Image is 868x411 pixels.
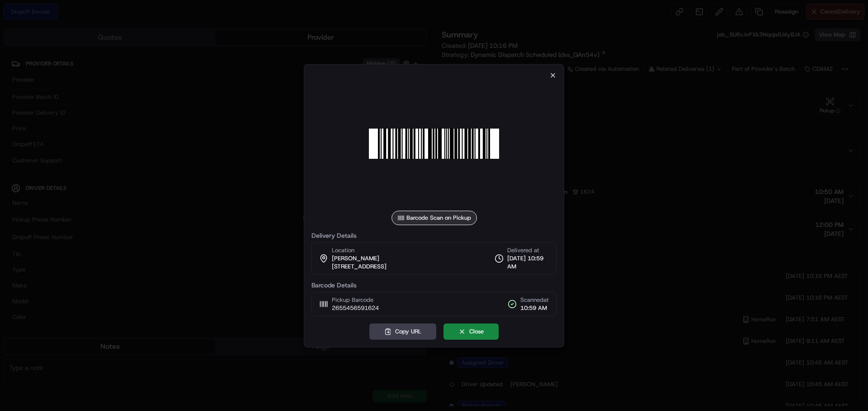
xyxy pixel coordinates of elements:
div: 📗 [9,132,16,139]
img: Nash [9,9,27,27]
span: Delivered at [507,246,549,254]
div: We're available if you need us! [31,95,114,102]
input: Clear [24,58,149,68]
div: Barcode Scan on Pickup [392,211,477,225]
label: Barcode Details [311,282,557,288]
span: Pickup Barcode [332,296,379,304]
span: Knowledge Base [18,131,69,140]
button: Start new chat [154,89,165,100]
button: Copy URL [369,323,436,340]
span: API Documentation [85,131,145,140]
div: 💻 [76,132,84,139]
a: 📗Knowledge Base [5,127,73,143]
a: 💻API Documentation [73,127,149,143]
p: Welcome 👋 [9,36,165,51]
span: Scanned at [520,296,549,304]
img: 1736555255976-a54dd68f-1ca7-489b-9aae-adbdc363a1c4 [9,86,25,102]
span: [PERSON_NAME] [332,254,379,263]
a: Powered byPylon [64,152,109,160]
label: Delivery Details [311,232,557,239]
span: Pylon [90,153,109,160]
span: [DATE] 10:59 AM [507,254,549,271]
button: Close [443,323,499,340]
img: barcode_scan_on_pickup image [369,79,499,209]
span: [STREET_ADDRESS] [332,263,387,271]
span: 2655456591624 [332,304,379,312]
div: Start new chat [31,86,148,95]
span: Location [332,246,354,254]
span: 10:59 AM [520,304,549,312]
